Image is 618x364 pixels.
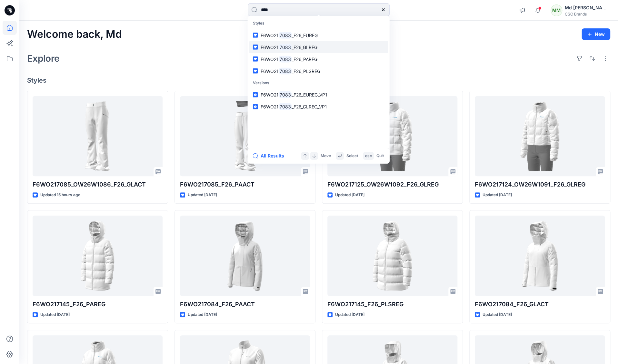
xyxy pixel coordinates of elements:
p: F6WO217085_OW26W1086_F26_GLACT [33,180,163,189]
h2: Welcome back, Md [27,28,122,40]
p: F6WO217084_F26_PAACT [180,300,310,309]
p: F6WO217145_F26_PAREG [33,300,163,309]
a: F6WO217083_F26_PAREG [249,53,388,65]
p: Updated [DATE] [483,311,512,318]
p: Updated [DATE] [188,311,217,318]
span: F6WO21 [261,104,279,109]
p: Updated [DATE] [335,192,364,198]
p: Versions [249,77,388,89]
p: Select [346,152,358,159]
p: Styles [249,17,388,29]
span: _F26_GLREG_VP1 [292,104,327,109]
span: _F26_PAREG [292,56,317,62]
span: _F26_EUREG [292,32,318,38]
h2: Explore [27,53,60,64]
mark: 7083 [279,91,292,98]
span: F6WO21 [261,32,279,38]
span: F6WO21 [261,92,279,97]
a: F6WO217124_OW26W1091_F26_GLREG [475,96,605,176]
a: F6WO217085_F26_PAACT [180,96,310,176]
button: All Results [253,152,288,160]
span: _F26_EUREG_VP1 [292,92,327,97]
mark: 7083 [279,32,292,39]
a: F6WO217084_F26_GLACT [475,216,605,296]
span: _F26_PLSREG [292,68,320,74]
a: F6WO217083_F26_PLSREG [249,65,388,77]
p: Updated 15 hours ago [40,192,80,198]
p: F6WO217124_OW26W1091_F26_GLREG [475,180,605,189]
a: F6WO217084_F26_PAACT [180,216,310,296]
mark: 7083 [279,44,292,51]
p: Updated [DATE] [40,311,70,318]
button: New [582,28,610,40]
mark: 7083 [279,56,292,63]
span: _F26_GLREG [292,44,317,50]
a: F6WO217083_F26_EUREG_VP1 [249,89,388,101]
span: F6WO21 [261,44,279,50]
p: F6WO217125_OW26W1092_F26_GLREG [327,180,457,189]
div: MM [551,5,562,16]
p: esc [365,152,372,159]
mark: 7083 [279,67,292,75]
p: F6WO217085_F26_PAACT [180,180,310,189]
a: F6WO217145_F26_PAREG [33,216,163,296]
a: F6WO217083_F26_EUREG [249,29,388,41]
span: F6WO21 [261,68,279,74]
p: Updated [DATE] [335,311,364,318]
a: F6WO217145_F26_PLSREG [327,216,457,296]
a: F6WO217083_F26_GLREG [249,41,388,53]
p: F6WO217084_F26_GLACT [475,300,605,309]
p: Updated [DATE] [188,192,217,198]
p: F6WO217145_F26_PLSREG [327,300,457,309]
p: Move [321,152,331,159]
mark: 7083 [279,103,292,110]
a: F6WO217085_OW26W1086_F26_GLACT [33,96,163,176]
h4: Styles [27,76,610,84]
a: F6WO217083_F26_GLREG_VP1 [249,101,388,113]
a: F6WO217125_OW26W1092_F26_GLREG [327,96,457,176]
span: F6WO21 [261,56,279,62]
div: CSC Brands [565,12,610,16]
div: Md [PERSON_NAME] [565,4,610,12]
p: Quit [376,152,384,159]
p: Updated [DATE] [483,192,512,198]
